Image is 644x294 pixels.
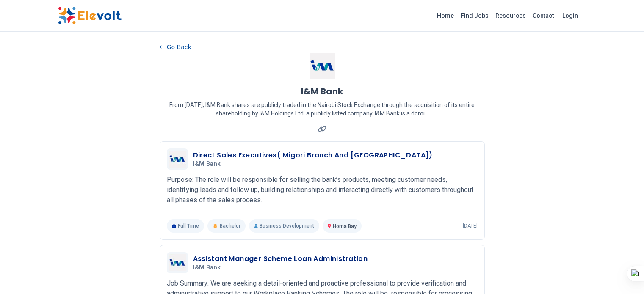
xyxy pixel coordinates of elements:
[193,160,221,168] span: I&M Bank
[457,9,492,22] a: Find Jobs
[167,148,478,233] a: I&M BankDirect Sales Executives( Migori Branch And [GEOGRAPHIC_DATA])I&M BankPurpose: The role wi...
[193,254,368,264] h3: Assistant Manager Scheme Loan Administration
[167,175,478,205] p: Purpose: The role will be responsible for selling the bank’s products, meeting customer needs, id...
[301,85,343,97] h1: I&M Bank
[169,254,186,271] img: I&M Bank
[167,219,205,233] p: Full Time
[160,41,191,53] button: Go Back
[249,219,319,233] p: Business Development
[333,223,357,229] span: Homa Bay
[220,223,240,229] span: Bachelor
[434,9,457,22] a: Home
[310,53,335,79] img: I&M Bank
[193,150,433,160] h3: Direct Sales Executives( Migori Branch And [GEOGRAPHIC_DATA])
[58,7,122,25] img: Elevolt
[169,151,186,168] img: I&M Bank
[557,7,583,24] a: Login
[492,9,529,22] a: Resources
[463,223,478,229] p: [DATE]
[160,101,485,118] p: From [DATE], I&M Bank shares are publicly traded in the Nairobi Stock Exchange through the acquis...
[529,9,557,22] a: Contact
[193,264,221,272] span: I&M Bank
